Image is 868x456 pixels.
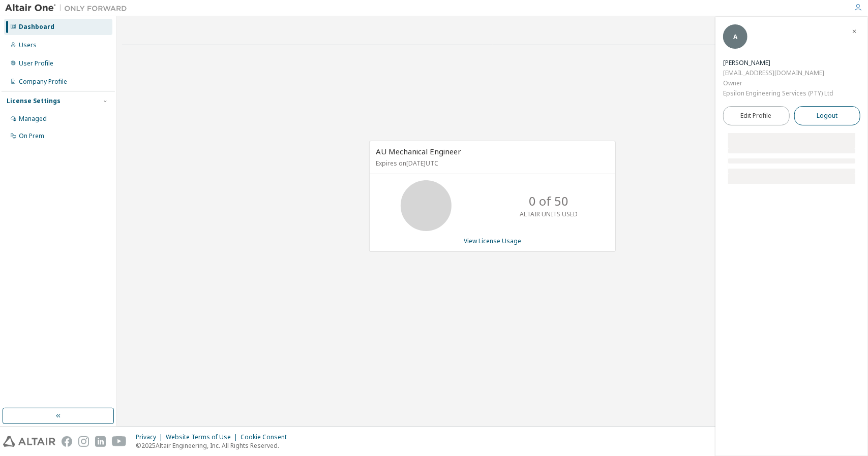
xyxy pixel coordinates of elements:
[733,32,737,41] span: A
[741,112,772,120] span: Edit Profile
[794,106,861,125] button: Logout
[19,23,54,31] div: Dashboard
[95,436,106,447] img: linkedin.svg
[723,106,790,125] a: Edit Profile
[78,436,89,447] img: instagram.svg
[19,78,67,86] div: Company Profile
[520,210,578,218] p: ALTAIR UNITS USED
[62,436,72,447] img: facebook.svg
[723,88,833,99] div: Epsilon Engineering Services (PTY) Ltd
[376,146,461,156] span: AU Mechanical Engineer
[19,41,37,49] div: Users
[112,436,127,447] img: youtube.svg
[723,58,833,68] div: Arian Rudaki
[529,192,568,210] p: 0 of 50
[136,433,166,441] div: Privacy
[464,237,521,245] a: View License Usage
[241,433,293,441] div: Cookie Consent
[376,159,607,168] p: Expires on [DATE] UTC
[7,97,61,105] div: License Settings
[5,3,132,13] img: Altair One
[817,111,837,121] span: Logout
[19,115,47,123] div: Managed
[3,436,55,447] img: altair_logo.svg
[166,433,241,441] div: Website Terms of Use
[19,59,53,68] div: User Profile
[723,78,833,88] div: Owner
[19,132,44,140] div: On Prem
[136,441,293,450] p: © 2025 Altair Engineering, Inc. All Rights Reserved.
[723,68,833,78] div: [EMAIL_ADDRESS][DOMAIN_NAME]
